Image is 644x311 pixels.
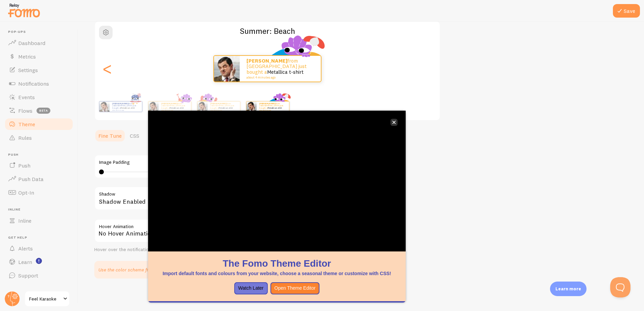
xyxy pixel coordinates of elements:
img: Fomo [99,102,109,112]
a: Metallica t-shirt [267,107,282,109]
a: Metallica t-shirt [218,107,233,109]
span: Dashboard [18,40,45,46]
small: about 4 minutes ago [210,109,237,111]
small: about 4 minutes ago [259,109,286,111]
div: Shadow Enabled [94,186,297,211]
a: Inline [4,214,74,227]
span: Inline [8,207,74,212]
a: Settings [4,63,74,77]
span: Learn [18,259,32,265]
a: Theme [4,117,74,131]
span: beta [37,108,50,114]
span: Opt-In [18,189,34,196]
a: Rules [4,131,74,145]
div: No Hover Animation [94,219,297,243]
img: fomo-relay-logo-orange.svg [7,2,41,19]
a: Alerts [4,242,74,255]
div: Hover over the notification for preview [94,247,297,253]
h2: Summer: Beach [95,26,440,36]
img: Fomo [197,102,207,112]
a: Metallica t-shirt [169,107,184,109]
a: Fine Tune [94,129,126,142]
label: Image Padding [99,159,292,165]
span: Pop-ups [8,30,74,34]
a: Learn [4,255,74,269]
span: Notifications [18,80,49,87]
a: Push [4,159,74,172]
span: Push [18,162,30,169]
span: Metrics [18,53,36,60]
svg: <p>Watch New Feature Tutorials!</p> [36,258,42,264]
strong: [PERSON_NAME] [161,102,177,105]
img: Fomo [148,102,158,112]
span: Push [8,153,74,157]
span: Get Help [8,236,74,240]
a: Dashboard [4,36,74,50]
p: from [GEOGRAPHIC_DATA] just bought a [210,102,237,111]
button: Open Theme Editor [270,282,320,294]
a: Metallica t-shirt [267,69,304,75]
p: Import default fonts and colours from your website, choose a seasonal theme or customize with CSS! [156,270,398,277]
iframe: Help Scout Beacon - Open [610,277,630,297]
img: Fomo [246,102,256,112]
strong: [PERSON_NAME] [112,102,128,105]
p: from [GEOGRAPHIC_DATA] just bought a [112,102,139,111]
img: Fomo [214,56,240,82]
span: Push Data [18,176,44,182]
p: from [GEOGRAPHIC_DATA] just bought a [246,58,314,79]
span: Support [18,272,38,279]
span: Settings [18,67,38,73]
span: Inline [18,217,31,224]
p: Learn more [555,286,581,292]
span: Flows [18,107,32,114]
a: Push Data [4,172,74,186]
span: Theme [18,121,35,128]
button: Watch Later [234,282,268,294]
p: from [GEOGRAPHIC_DATA] just bought a [259,102,286,111]
a: CSS [126,129,143,142]
a: Metrics [4,50,74,63]
span: Rules [18,134,32,141]
strong: [PERSON_NAME] [210,102,226,105]
a: Events [4,90,74,104]
span: Alerts [18,245,33,252]
small: about 4 minutes ago [112,109,139,111]
small: about 4 minutes ago [161,109,188,111]
h1: The Fomo Theme Editor [156,257,398,270]
div: Previous slide [103,44,111,93]
span: Feel Karaoke [29,295,61,303]
a: Metallica t-shirt [120,107,135,109]
p: Use the color scheme from your website [98,266,184,273]
a: Flows beta [4,104,74,117]
button: close, [390,119,398,126]
span: Events [18,94,35,101]
p: from [GEOGRAPHIC_DATA] just bought a [161,102,188,111]
strong: [PERSON_NAME] [246,58,287,64]
a: Notifications [4,77,74,90]
small: about 4 minutes ago [246,76,312,79]
strong: [PERSON_NAME] [259,102,276,105]
a: Opt-In [4,186,74,199]
div: Learn more [550,282,587,296]
a: Support [4,269,74,282]
div: The Fomo Theme EditorImport default fonts and colours from your website, choose a seasonal theme ... [148,111,406,303]
a: Feel Karaoke [24,291,70,307]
